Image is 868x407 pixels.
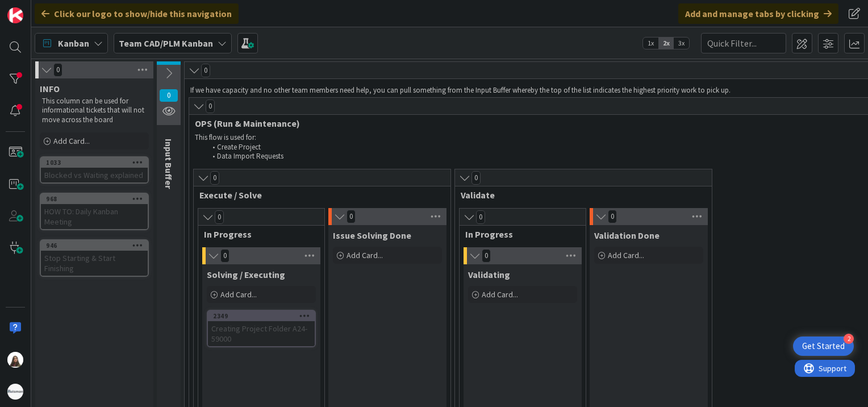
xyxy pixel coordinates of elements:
[465,229,571,240] span: In Progress
[40,83,60,94] span: INFO
[844,334,854,344] div: 2
[208,311,315,346] div: 2349Creating Project Folder A24-59000
[119,38,213,49] b: Team CAD/PLM Kanban
[41,240,148,251] div: 946
[207,269,285,280] span: Solving / Executing
[220,289,257,300] span: Add Card...
[41,251,148,276] div: Stop Starting & Start Finishing
[163,139,174,189] span: Input Buffer
[802,340,845,352] div: Get Started
[46,242,148,250] div: 946
[215,210,224,224] span: 0
[46,159,148,167] div: 1033
[608,250,644,260] span: Add Card...
[7,7,23,23] img: Visit kanbanzone.com
[46,195,148,203] div: 968
[476,210,485,224] span: 0
[7,384,23,400] img: avatar
[7,352,23,368] img: KM
[41,157,148,168] div: 1033
[201,64,210,77] span: 0
[468,269,510,280] span: Validating
[701,33,786,53] input: Quick Filter...
[41,194,148,204] div: 968
[58,36,89,50] span: Kanban
[41,168,148,182] div: Blocked vs Waiting explained
[210,171,219,185] span: 0
[674,38,689,49] span: 3x
[594,230,660,241] span: Validation Done
[41,157,148,182] div: 1033Blocked vs Waiting explained
[793,337,854,356] div: Open Get Started checklist, remaining modules: 2
[347,210,356,223] span: 0
[333,230,411,241] span: Issue Solving Done
[24,2,52,15] span: Support
[658,38,674,49] span: 2x
[199,189,436,201] span: Execute / Solve
[53,136,90,146] span: Add Card...
[41,240,148,276] div: 946Stop Starting & Start Finishing
[213,312,315,320] div: 2349
[482,249,491,263] span: 0
[482,289,518,300] span: Add Card...
[471,171,481,185] span: 0
[53,63,62,77] span: 0
[643,38,658,49] span: 1x
[35,3,239,24] div: Click our logo to show/hide this navigation
[608,210,617,223] span: 0
[208,311,315,321] div: 2349
[204,229,310,240] span: In Progress
[41,204,148,229] div: HOW TO: Daily Kanban Meeting
[42,97,147,124] p: This column can be used for informational tickets that will not move across the board
[159,89,178,102] span: 0
[41,194,148,229] div: 968HOW TO: Daily Kanban Meeting
[678,3,838,24] div: Add and manage tabs by clicking
[206,99,215,113] span: 0
[208,321,315,346] div: Creating Project Folder A24-59000
[220,249,229,263] span: 0
[347,250,383,260] span: Add Card...
[461,189,698,201] span: Validate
